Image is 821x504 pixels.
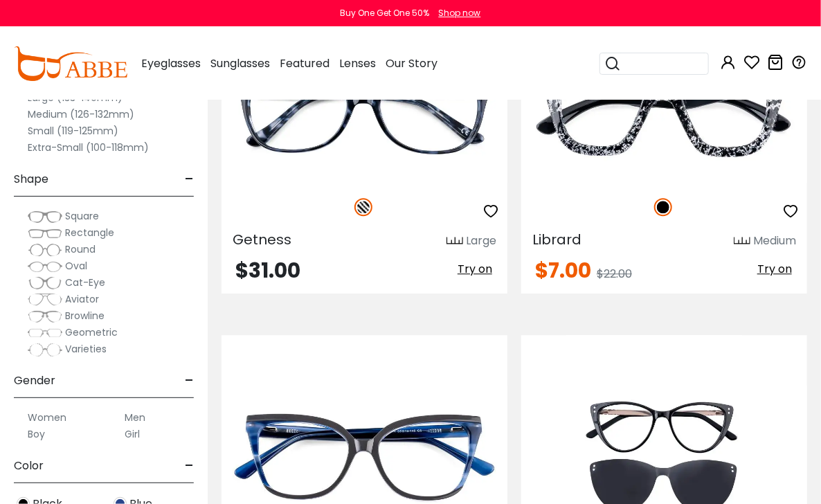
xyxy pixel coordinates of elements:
[14,449,44,483] span: Color
[185,449,194,483] span: -
[65,242,96,256] span: Round
[185,364,194,397] span: -
[65,309,105,323] span: Browline
[28,139,149,156] label: Extra-Small (100-118mm)
[757,261,792,277] span: Try on
[14,163,48,196] span: Shape
[65,342,107,356] span: Varieties
[233,230,291,249] span: Getness
[439,7,481,19] div: Shop now
[65,325,118,339] span: Geometric
[65,226,114,240] span: Rectangle
[235,255,300,285] span: $31.00
[14,364,55,397] span: Gender
[210,55,270,71] span: Sunglasses
[28,260,62,273] img: Oval.png
[535,255,591,285] span: $7.00
[339,55,376,71] span: Lenses
[28,309,62,323] img: Browline.png
[446,236,463,246] img: size ruler
[28,293,62,307] img: Aviator.png
[28,326,62,340] img: Geometric.png
[222,40,507,183] img: Pattern Getness - Acetate ,Universal Bridge Fit
[65,209,99,223] span: Square
[28,243,62,257] img: Round.png
[141,55,201,71] span: Eyeglasses
[65,259,87,273] span: Oval
[28,343,62,357] img: Varieties.png
[532,230,581,249] span: Librard
[734,236,750,246] img: size ruler
[341,7,430,19] div: Buy One Get One 50%
[28,226,62,240] img: Rectangle.png
[521,40,807,183] img: Black Librard - Acetate ,Universal Bridge Fit
[125,409,145,426] label: Men
[28,123,118,139] label: Small (119-125mm)
[28,106,134,123] label: Medium (126-132mm)
[65,292,99,306] span: Aviator
[753,260,796,278] button: Try on
[185,163,194,196] span: -
[466,233,496,249] div: Large
[65,276,105,289] span: Cat-Eye
[28,409,66,426] label: Women
[654,198,672,216] img: Black
[280,55,330,71] span: Featured
[453,260,496,278] button: Try on
[28,210,62,224] img: Square.png
[386,55,437,71] span: Our Story
[28,276,62,290] img: Cat-Eye.png
[354,198,372,216] img: Pattern
[753,233,796,249] div: Medium
[432,7,481,19] a: Shop now
[14,46,127,81] img: abbeglasses.com
[28,426,45,442] label: Boy
[458,261,492,277] span: Try on
[597,266,632,282] span: $22.00
[125,426,140,442] label: Girl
